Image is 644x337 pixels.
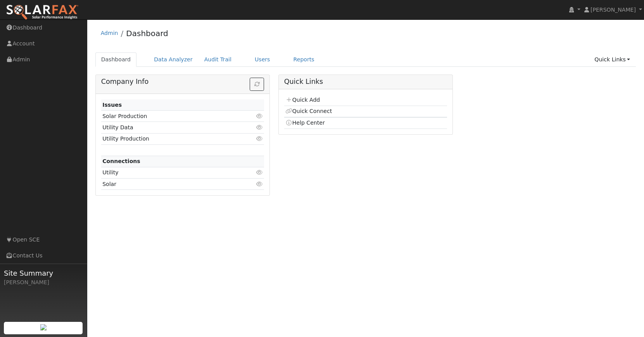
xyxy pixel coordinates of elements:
img: retrieve [40,324,47,330]
a: Audit Trail [199,52,237,67]
a: Admin [101,30,118,36]
a: Help Center [285,120,325,126]
i: Click to view [256,113,263,119]
span: Site Summary [4,268,83,278]
i: Click to view [256,136,263,141]
td: Utility [101,167,238,178]
strong: Connections [102,158,140,164]
span: [PERSON_NAME] [590,7,636,13]
a: Dashboard [126,29,168,38]
a: Users [249,52,276,67]
a: Quick Add [285,97,320,103]
h5: Quick Links [284,78,447,86]
td: Utility Production [101,133,238,144]
h5: Company Info [101,78,264,86]
div: [PERSON_NAME] [4,278,83,287]
td: Solar Production [101,111,238,122]
td: Solar [101,179,238,190]
i: Click to view [256,170,263,175]
a: Quick Connect [285,108,332,114]
a: Reports [288,52,320,67]
i: Click to view [256,181,263,187]
td: Utility Data [101,122,238,133]
strong: Issues [102,102,122,108]
img: SolarFax [6,4,79,21]
i: Click to view [256,125,263,130]
a: Quick Links [589,52,636,67]
a: Data Analyzer [148,52,199,67]
a: Dashboard [95,52,137,67]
